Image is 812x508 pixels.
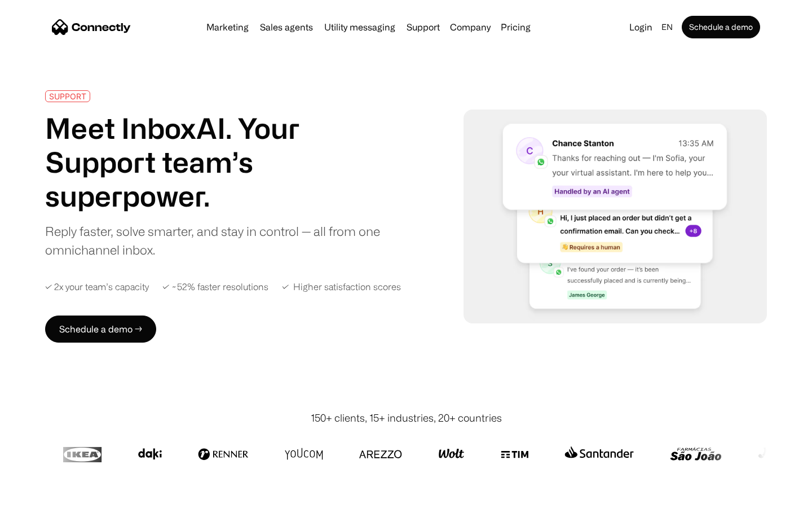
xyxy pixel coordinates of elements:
[625,19,657,35] a: Login
[11,487,68,504] aside: Language selected: English
[45,316,156,343] a: Schedule a demo →
[282,282,401,292] div: ✓ Higher satisfaction scores
[45,282,149,292] div: ✓ 2x your team’s capacity
[45,111,388,213] h1: Meet InboxAI. Your Support team’s superpower.
[162,282,268,292] div: ✓ ~52% faster resolutions
[450,19,491,35] div: Company
[661,19,673,35] div: en
[496,23,535,32] a: Pricing
[402,23,444,32] a: Support
[23,488,68,504] ul: Language list
[202,23,253,32] a: Marketing
[255,23,317,32] a: Sales agents
[45,222,388,259] div: Reply faster, solve smarter, and stay in control — all from one omnichannel inbox.
[311,410,502,426] div: 150+ clients, 15+ industries, 20+ countries
[320,23,400,32] a: Utility messaging
[682,16,760,38] a: Schedule a demo
[49,92,86,100] div: SUPPORT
